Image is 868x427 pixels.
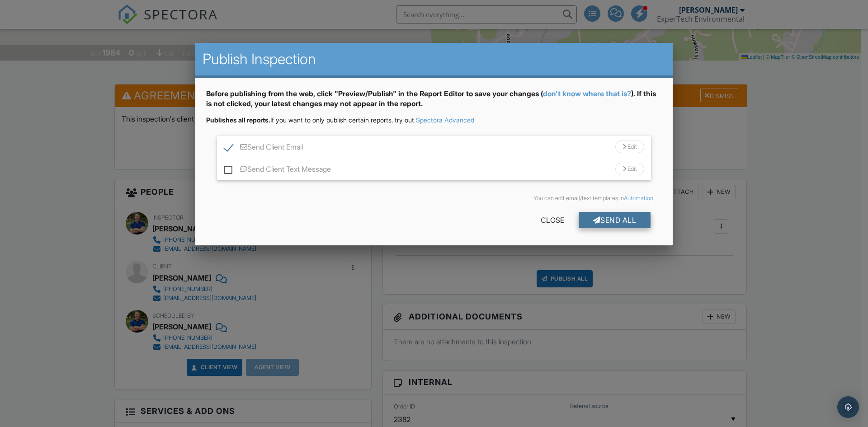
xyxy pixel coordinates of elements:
div: Open Intercom Messenger [837,396,859,418]
div: You can edit email/text templates in . [213,195,655,202]
label: Send Client Text Message [224,165,331,176]
h2: Publish Inspection [203,50,665,68]
div: Edit [615,163,644,175]
a: Spectora Advanced [416,116,474,124]
div: Close [526,212,579,228]
strong: Publishes all reports. [206,116,270,124]
a: don't know where that is? [543,89,631,98]
div: Before publishing from the web, click "Preview/Publish" in the Report Editor to save your changes... [206,89,662,116]
label: Send Client Email [224,143,303,154]
div: Send All [579,212,651,228]
span: If you want to only publish certain reports, try out [206,116,414,124]
a: Automation [624,195,653,202]
div: Edit [615,141,644,153]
